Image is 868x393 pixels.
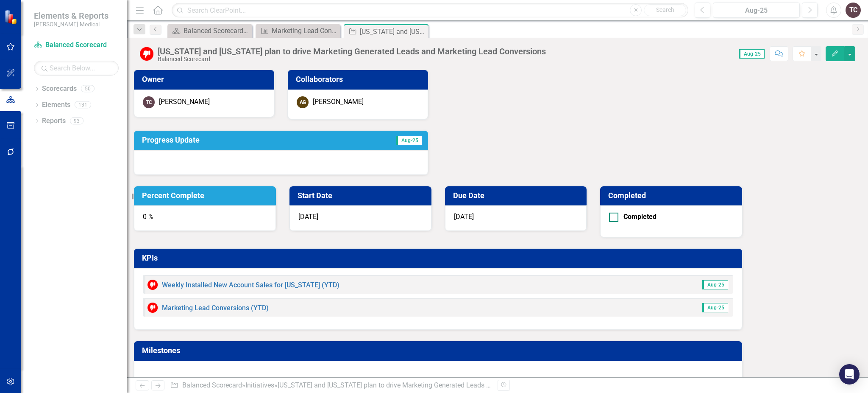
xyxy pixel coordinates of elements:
span: [DATE] [454,213,474,221]
h3: Owner [142,75,269,84]
div: [US_STATE] and [US_STATE] plan to drive Marketing Generated Leads and Marketing Lead Conversions [158,47,546,56]
a: Marketing Lead Conversions (YTD) [162,304,269,312]
img: Below Target [147,303,158,313]
div: Balanced Scorecard [158,56,546,62]
div: AG [297,96,309,108]
div: Aug-25 [716,6,797,16]
a: Balanced Scorecard [182,381,242,389]
div: 131 [75,101,91,109]
div: [US_STATE] and [US_STATE] plan to drive Marketing Generated Leads and Marketing Lead Conversions [278,381,584,389]
a: Balanced Scorecard Welcome Page [170,25,250,36]
span: Aug-25 [739,49,765,59]
button: TC [846,3,861,18]
h3: Progress Update [142,136,334,144]
h3: Percent Complete [142,191,271,200]
h3: Completed [608,191,737,200]
div: [PERSON_NAME] [313,97,364,107]
a: Reports [42,116,66,126]
div: 93 [70,117,83,124]
h3: KPIs [142,254,737,262]
input: Search ClearPoint... [172,3,688,18]
a: Balanced Scorecard [34,40,119,50]
span: Elements & Reports [34,11,108,21]
span: Aug-25 [702,280,728,289]
div: 0 % [134,205,276,231]
div: 50 [81,85,95,93]
img: Below Target [147,280,158,290]
img: ClearPoint Strategy [3,9,19,25]
a: Marketing Lead Conversions (YTD) [258,25,338,36]
div: TC [143,96,155,108]
div: Balanced Scorecard Welcome Page [184,25,250,36]
a: Elements [42,100,70,110]
input: Search Below... [34,61,119,76]
div: Completed [623,212,657,222]
span: Aug-25 [702,303,728,312]
h3: Due Date [453,191,582,200]
div: [US_STATE] and [US_STATE] plan to drive Marketing Generated Leads and Marketing Lead Conversions [360,26,426,37]
div: » » [170,381,491,390]
a: Initiatives [245,381,274,389]
small: [PERSON_NAME] Medical [34,21,108,28]
div: [PERSON_NAME] [159,97,210,107]
h3: Start Date [298,191,426,200]
span: [DATE] [298,213,318,221]
h3: Milestones [142,346,737,355]
div: Open Intercom Messenger [839,364,860,385]
button: Search [644,4,686,16]
a: Weekly Installed New Account Sales for [US_STATE] (YTD) [162,281,339,289]
a: Scorecards [42,84,77,94]
img: Below Target [140,47,153,61]
div: Marketing Lead Conversions (YTD) [272,25,338,36]
span: Aug-25 [396,136,422,145]
h3: Collaborators [296,75,423,84]
span: Search [656,6,674,13]
button: Aug-25 [713,3,800,18]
